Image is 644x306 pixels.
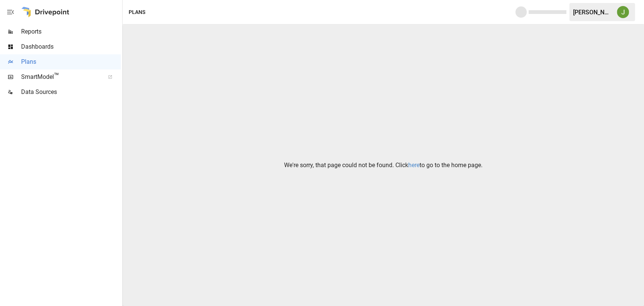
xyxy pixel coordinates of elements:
img: Jay Ann Velasco [617,6,629,18]
button: Jay Ann Velasco [612,2,633,23]
div: [PERSON_NAME] [573,9,612,16]
span: Plans [21,57,121,66]
span: SmartModel [21,72,100,81]
span: ™ [54,71,59,81]
span: Reports [21,27,121,36]
p: We're sorry, that page could not be found. Click to go to the home page. [284,161,483,170]
span: Data Sources [21,88,121,97]
span: Dashboards [21,42,121,51]
a: here [408,161,420,169]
